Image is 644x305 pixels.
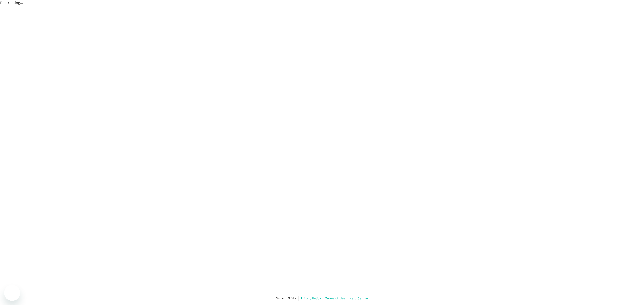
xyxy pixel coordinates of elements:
[349,297,368,300] span: Help Centre
[276,296,296,301] span: Version 3.51.2
[301,296,321,301] a: Privacy Policy
[301,297,321,300] span: Privacy Policy
[4,285,20,301] iframe: Button to launch messaging window
[325,297,345,300] span: Terms of Use
[325,296,345,301] a: Terms of Use
[349,296,368,301] a: Help Centre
